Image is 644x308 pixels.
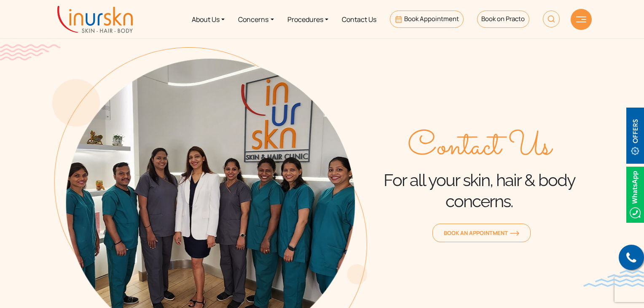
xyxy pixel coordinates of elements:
[626,189,644,199] a: Whatsappicon
[432,224,531,242] a: Book an Appointmentorange-arrow
[281,3,335,35] a: Procedures
[576,16,586,22] img: hamLine.svg
[408,128,551,166] span: Contact Us
[583,270,644,287] img: bluewave
[477,11,529,28] a: Book on Practo
[404,14,459,23] span: Book Appointment
[626,108,644,164] img: offerBt
[543,11,560,27] img: HeaderSearch
[335,3,383,35] a: Contact Us
[444,229,519,237] span: Book an Appointment
[57,6,133,33] img: inurskn-logo
[390,11,464,28] a: Book Appointment
[481,14,525,23] span: Book on Practo
[510,231,519,236] img: orange-arrow
[185,3,231,35] a: About Us
[367,128,592,212] div: For all your skin, hair & body concerns.
[231,3,280,35] a: Concerns
[626,167,644,223] img: Whatsappicon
